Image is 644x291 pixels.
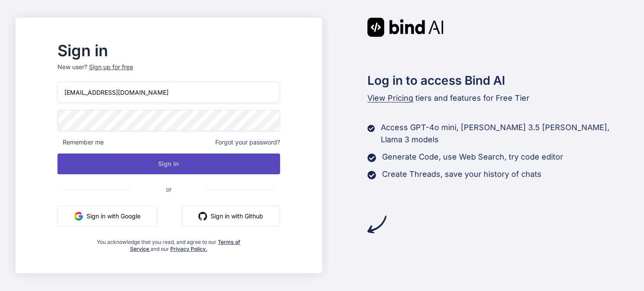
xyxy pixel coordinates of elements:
div: You acknowledge that you read, and agree to our and our [95,233,243,253]
button: Sign in with Github [182,206,280,227]
h2: Sign in [57,44,280,58]
img: arrow [367,215,386,234]
span: Forgot your password? [215,138,280,147]
span: or [131,179,206,200]
img: Bind AI logo [367,18,443,37]
button: Sign in with Google [57,206,157,227]
p: Access GPT-4o mini, [PERSON_NAME] 3.5 [PERSON_NAME], Llama 3 models [381,122,628,146]
div: Sign up for free [89,63,133,71]
img: github [198,212,207,221]
p: tiers and features for Free Tier [367,92,628,104]
p: New user? [57,63,280,82]
input: Login or Email [57,82,280,103]
p: Create Threads, save your history of chats [382,168,542,180]
span: View Pricing [367,93,413,102]
p: Generate Code, use Web Search, try code editor [382,151,563,163]
a: Terms of Service [130,239,241,252]
span: Remember me [57,138,104,147]
h2: Log in to access Bind AI [367,71,628,90]
img: google [74,212,83,221]
a: Privacy Policy. [170,246,207,252]
button: Sign In [57,153,280,174]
